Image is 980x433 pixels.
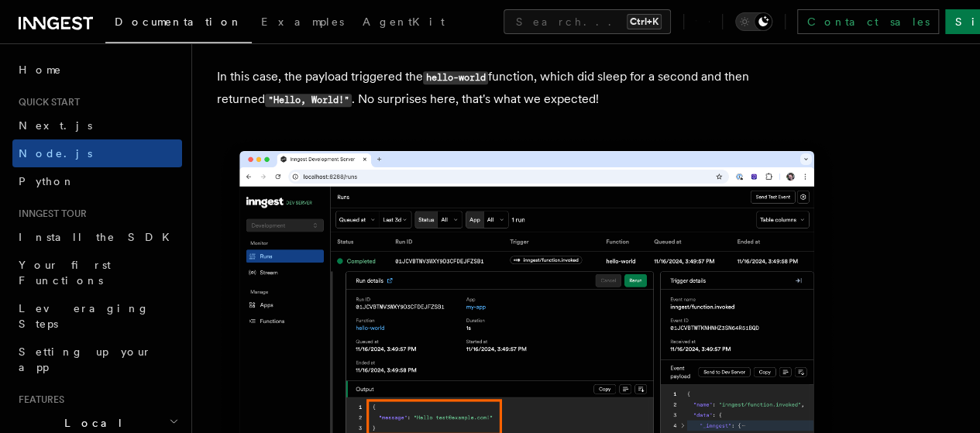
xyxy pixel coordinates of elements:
[353,5,454,42] a: AgentKit
[19,175,75,187] span: Python
[12,112,182,139] a: Next.js
[115,15,242,28] span: Documentation
[12,294,182,338] a: Leveraging Steps
[504,9,671,34] button: Search...Ctrl+K
[735,12,772,31] button: Toggle dark mode
[423,71,488,84] code: hello-world
[12,167,182,195] a: Python
[627,14,662,29] kbd: Ctrl+K
[797,9,939,34] a: Contact sales
[19,231,179,243] span: Install the SDK
[12,393,64,406] span: Features
[12,56,182,84] a: Home
[19,119,92,132] span: Next.js
[19,259,111,287] span: Your first Functions
[19,62,62,77] span: Home
[265,94,352,107] code: "Hello, World!"
[12,338,182,381] a: Setting up your app
[252,5,353,42] a: Examples
[12,223,182,251] a: Install the SDK
[12,96,80,108] span: Quick start
[19,345,152,373] span: Setting up your app
[12,208,87,220] span: Inngest tour
[19,302,150,330] span: Leveraging Steps
[19,147,92,160] span: Node.js
[261,15,344,28] span: Examples
[105,5,252,43] a: Documentation
[363,15,445,28] span: AgentKit
[12,251,182,294] a: Your first Functions
[12,139,182,167] a: Node.js
[217,66,837,111] p: In this case, the payload triggered the function, which did sleep for a second and then returned ...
